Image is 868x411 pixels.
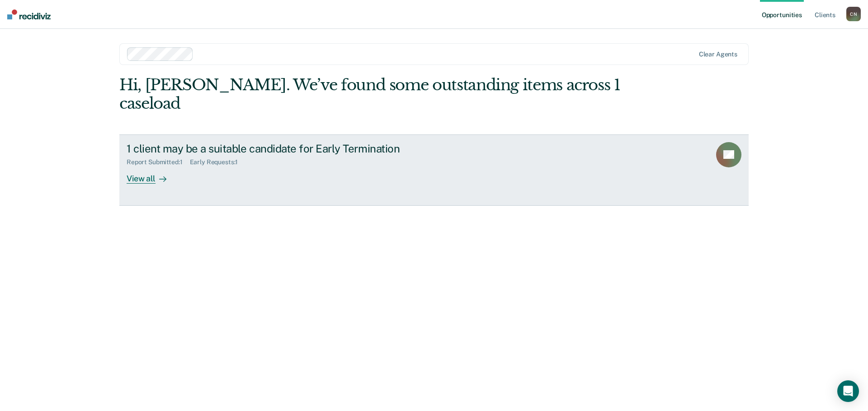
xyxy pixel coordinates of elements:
div: Open Intercom Messenger [837,380,859,402]
div: Clear agents [699,51,737,58]
div: 1 client may be a suitable candidate for Early Termination [127,142,444,155]
div: Report Submitted : 1 [127,158,190,166]
button: CN [846,7,861,21]
div: Early Requests : 1 [190,158,245,166]
div: View all [127,166,177,184]
div: C N [846,7,861,21]
img: Recidiviz [7,9,51,19]
div: Hi, [PERSON_NAME]. We’ve found some outstanding items across 1 caseload [119,76,623,113]
a: 1 client may be a suitable candidate for Early TerminationReport Submitted:1Early Requests:1View all [119,134,749,206]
